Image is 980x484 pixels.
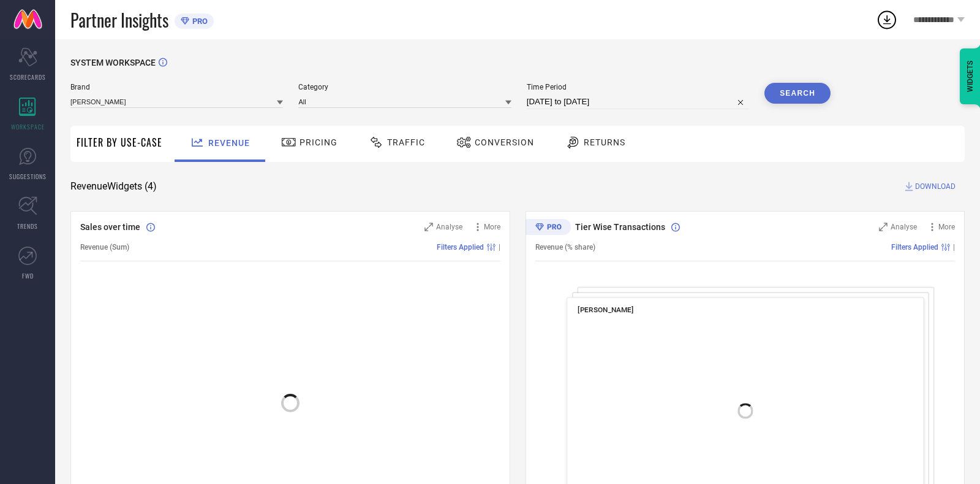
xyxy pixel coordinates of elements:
span: Revenue [208,138,250,148]
button: Search [764,83,831,104]
span: Category [298,83,511,91]
span: More [938,223,955,231]
span: Partner Insights [70,7,168,33]
span: | [953,243,955,252]
span: DOWNLOAD [915,180,956,193]
span: More [484,223,500,231]
span: Filters Applied [891,243,938,252]
span: SCORECARDS [10,72,46,82]
svg: Zoom [424,223,433,231]
span: Conversion [475,137,534,147]
span: TRENDS [17,221,38,231]
span: Time Period [527,83,749,91]
span: Filter By Use-Case [77,135,162,150]
div: Open download list [876,9,898,31]
span: FWD [22,271,34,280]
div: Premium [526,219,571,237]
span: Revenue (Sum) [80,243,129,252]
span: SYSTEM WORKSPACE [70,58,156,67]
span: Pricing [300,137,337,147]
span: Revenue Widgets ( 4 ) [70,180,157,193]
span: [PERSON_NAME] [578,305,633,314]
span: Analyse [436,223,462,231]
span: PRO [189,17,208,26]
span: Traffic [387,137,425,147]
span: Sales over time [80,222,140,232]
input: Select time period [527,94,749,109]
span: WORKSPACE [11,122,45,131]
svg: Zoom [879,223,888,231]
span: | [499,243,500,252]
span: Brand [70,83,283,91]
span: Returns [584,137,625,147]
span: Tier Wise Transactions [575,222,665,232]
span: SUGGESTIONS [9,172,47,181]
span: Filters Applied [437,243,484,252]
span: Revenue (% share) [535,243,595,252]
span: Analyse [891,223,917,231]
